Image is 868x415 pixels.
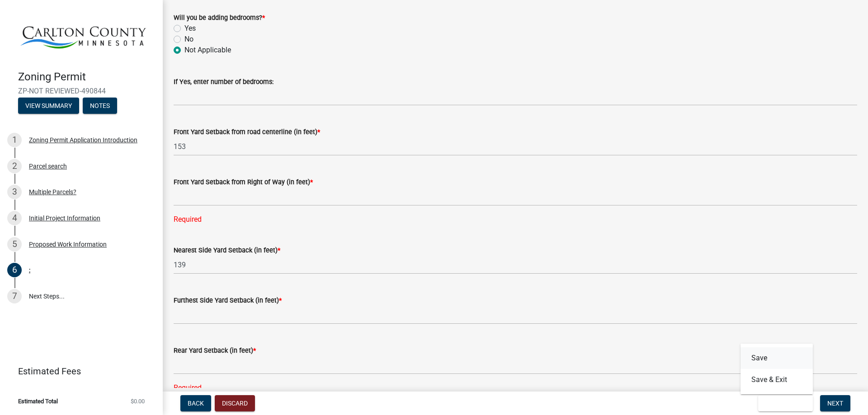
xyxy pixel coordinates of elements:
label: No [184,34,193,45]
label: Not Applicable [184,45,231,56]
div: 3 [7,185,22,199]
div: Required [174,214,857,225]
button: Discard [215,395,255,411]
label: Nearest Side Yard Setback (in feet) [174,247,280,254]
span: ZP-NOT REVIEWED-490844 [18,87,145,95]
div: Proposed Work Information [29,241,107,247]
div: Multiple Parcels? [29,189,76,195]
label: Rear Yard Setback (in feet) [174,348,256,354]
div: Initial Project Information [29,215,100,221]
h4: Zoning Permit [18,70,156,84]
label: Furthest Side Yard Setback (in feet) [174,298,282,304]
div: Required [174,382,857,393]
button: Next [820,395,850,411]
button: Save & Exit [758,395,813,411]
div: 5 [7,237,22,252]
span: Estimated Total [18,398,58,404]
div: Parcel search [29,163,67,169]
div: 2 [7,159,22,173]
label: If Yes, enter number of bedrooms: [174,79,274,85]
div: 4 [7,211,22,225]
button: Save [741,347,813,369]
wm-modal-confirm: Notes [83,103,117,110]
button: Back [180,395,211,411]
div: Save & Exit [741,344,813,394]
div: Zoning Permit Application Introduction [29,137,137,143]
div: 7 [7,289,22,303]
wm-modal-confirm: Summary [18,103,79,110]
label: Yes [184,23,196,34]
img: Carlton County, Minnesota [18,9,148,61]
a: Estimated Fees [7,362,148,380]
label: Front Yard Setback from road centerline (in feet) [174,129,320,135]
div: 1 [7,133,22,147]
button: Save & Exit [741,369,813,391]
span: Save & Exit [765,400,800,407]
div: 6 [7,263,22,277]
button: Notes [83,98,117,114]
button: View Summary [18,98,79,114]
span: $0.00 [131,398,145,404]
label: Will you be adding bedrooms? [174,15,265,21]
span: Back [188,400,204,407]
div: : [29,267,30,273]
span: Next [827,400,843,407]
label: Front Yard Setback from Right of Way (in feet) [174,179,313,186]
